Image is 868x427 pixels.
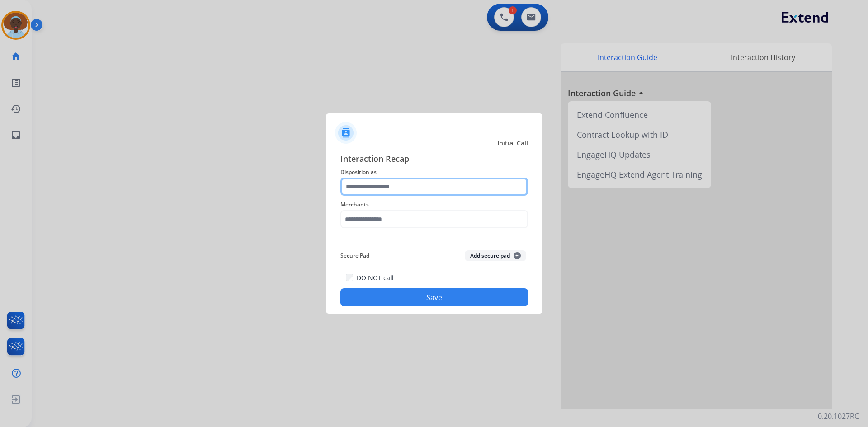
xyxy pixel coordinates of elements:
[465,250,526,261] button: Add secure pad+
[340,199,528,210] span: Merchants
[340,288,528,306] button: Save
[340,250,369,261] span: Secure Pad
[335,122,357,144] img: contactIcon
[497,139,528,148] span: Initial Call
[357,273,394,282] label: DO NOT call
[818,411,859,422] p: 0.20.1027RC
[340,167,528,178] span: Disposition as
[340,152,528,167] span: Interaction Recap
[514,252,521,259] span: +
